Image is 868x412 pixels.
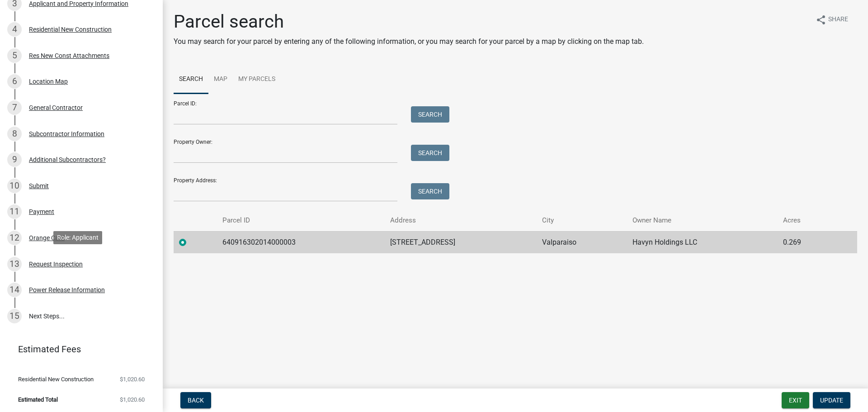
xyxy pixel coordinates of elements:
div: 10 [7,179,22,193]
td: Valparaiso [537,231,627,253]
a: My Parcels [233,65,281,94]
div: Location Map [29,78,68,85]
div: 11 [7,204,22,219]
div: Submit [29,183,49,189]
div: Residential New Construction [29,26,112,33]
span: Share [828,14,848,25]
div: Applicant and Property Information [29,0,128,7]
button: Search [411,106,449,123]
div: Subcontractor Information [29,131,104,137]
button: Search [411,145,449,161]
button: Search [411,183,449,199]
div: General Contractor [29,104,83,111]
button: Update [813,392,850,408]
div: 4 [7,22,22,37]
span: Update [820,397,843,404]
td: 0.269 [778,231,835,253]
button: shareShare [808,11,855,28]
h1: Parcel search [174,11,644,33]
div: 14 [7,283,22,297]
div: Payment [29,208,54,215]
div: 6 [7,74,22,89]
button: Exit [782,392,809,408]
div: 8 [7,127,22,141]
a: Map [208,65,233,94]
th: Parcel ID [217,210,385,231]
div: Power Release Information [29,287,105,293]
td: 640916302014000003 [217,231,385,253]
th: Acres [778,210,835,231]
div: 7 [7,100,22,115]
td: Havyn Holdings LLC [627,231,778,253]
span: $1,020.60 [120,376,145,382]
div: 15 [7,309,22,323]
div: 12 [7,231,22,245]
a: Search [174,65,208,94]
div: Role: Applicant [53,231,102,244]
div: 13 [7,257,22,271]
th: Address [385,210,537,231]
td: [STREET_ADDRESS] [385,231,537,253]
div: Additional Subcontractors? [29,156,106,163]
div: Orange Card [29,235,65,241]
span: Residential New Construction [18,376,94,382]
th: City [537,210,627,231]
button: Back [180,392,211,408]
div: 9 [7,152,22,167]
div: Res New Const Attachments [29,52,109,59]
span: Estimated Total [18,397,58,403]
i: share [816,14,826,25]
a: Estimated Fees [7,340,148,358]
span: $1,020.60 [120,397,145,403]
span: Back [188,397,204,404]
p: You may search for your parcel by entering any of the following information, or you may search fo... [174,36,644,47]
div: Request Inspection [29,261,83,267]
th: Owner Name [627,210,778,231]
div: 5 [7,48,22,63]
